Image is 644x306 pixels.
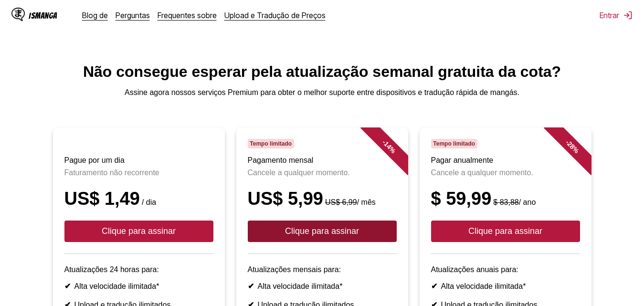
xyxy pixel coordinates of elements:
[248,169,350,177] font: Cancele a qualquer momento.
[64,189,140,209] font: US$ 1,49
[248,221,397,242] button: Clique para assinar
[258,282,343,290] font: Alta velocidade ilimitada*
[74,282,159,290] font: Alta velocidade ilimitada*
[623,11,633,20] img: sair
[64,169,159,177] font: Faturamento não recorrente
[431,282,437,290] font: ✔
[248,265,341,274] font: Atualizações mensais para:
[600,11,619,20] font: Entrar
[431,169,533,177] font: Cancele a qualquer momento.
[382,140,393,150] font: 14
[519,198,536,206] font: / ano
[11,8,74,23] a: Logotipo IsMangaIsManga
[250,140,292,147] font: Tempo limitado
[11,8,25,21] img: Logotipo IsManga
[564,138,571,146] font: -
[600,11,633,20] button: Entrar
[441,282,526,290] font: Alta velocidade ilimitada*
[248,282,254,290] font: ✔
[158,11,217,20] a: Frequentes sobre
[64,265,159,274] font: Atualizações 24 horas para:
[468,226,542,236] font: Clique para assinar
[82,11,108,20] a: Blog de
[83,63,561,80] font: Não consegue esperar pela atualização semanal gratuita da cota?
[116,11,150,20] a: Perguntas
[248,156,314,164] font: Pagamento mensal
[357,198,376,206] font: / mês
[388,145,397,155] font: %
[431,221,580,242] button: Clique para assinar
[125,88,519,96] font: Assine agora nossos serviços Premium para obter o melhor suporte entre dispositivos e tradução rá...
[248,189,323,209] font: US$ 5,99
[433,140,475,147] font: Tempo limitado
[102,226,176,236] font: Clique para assinar
[142,198,156,206] font: / dia
[431,189,492,209] font: $ 59,99
[64,156,125,164] font: Pague por um dia
[431,156,494,164] font: Pagar anualmente
[493,198,518,206] font: $ 83,88
[325,198,357,206] font: US$ 6,99
[285,226,359,236] font: Clique para assinar
[29,11,57,20] font: IsManga
[431,265,518,274] font: Atualizações anuais para:
[64,282,71,290] font: ✔
[224,11,326,20] a: Upload e Tradução de Preços
[571,145,581,155] font: %
[64,221,213,242] button: Clique para assinar
[566,140,576,150] font: 28
[380,138,388,146] font: -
